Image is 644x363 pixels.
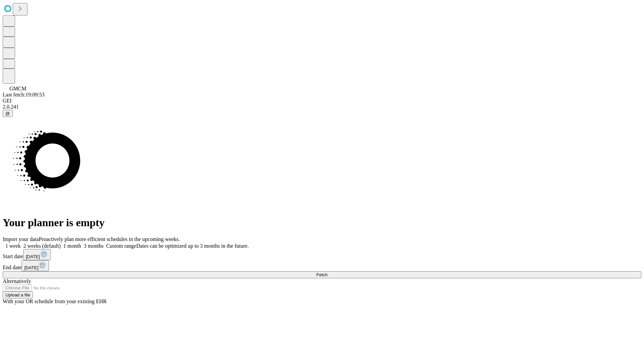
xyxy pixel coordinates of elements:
[26,254,40,259] span: [DATE]
[3,92,45,97] span: Last fetch: 19:09:53
[136,243,249,249] span: Dates can be optimized up to 3 months in the future.
[3,236,39,242] span: Import your data
[3,271,641,278] button: Fetch
[3,98,641,104] div: GEI
[23,249,51,260] button: [DATE]
[3,110,13,117] button: @
[63,243,81,249] span: 1 month
[3,291,33,298] button: Upload a file
[3,216,641,229] h1: Your planner is empty
[21,260,49,271] button: [DATE]
[39,236,180,242] span: Proactively plan more efficient schedules in the upcoming weeks.
[84,243,104,249] span: 3 months
[23,243,61,249] span: 2 weeks (default)
[24,265,38,270] span: [DATE]
[9,86,26,91] span: GMCM
[3,298,107,304] span: With your OR schedule from your existing EHR
[5,111,10,116] span: @
[106,243,136,249] span: Custom range
[3,278,31,284] span: Alternatively
[3,249,641,260] div: Start date
[5,243,21,249] span: 1 week
[316,272,327,277] span: Fetch
[3,260,641,271] div: End date
[3,104,641,110] div: 2.0.241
